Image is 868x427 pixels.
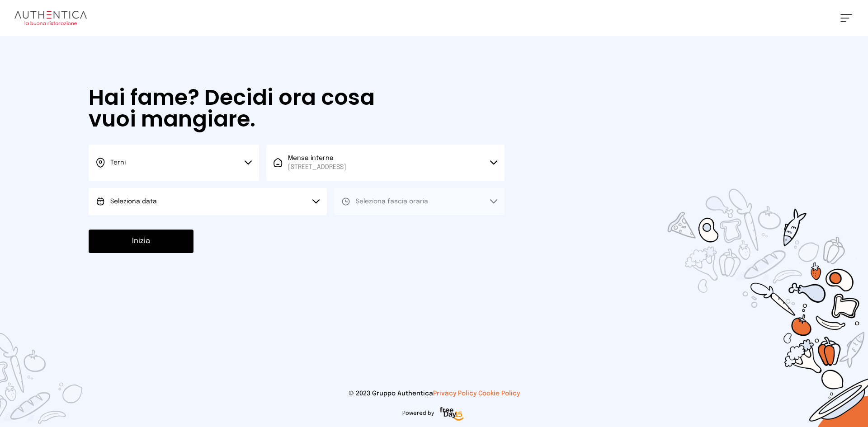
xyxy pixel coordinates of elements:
[89,87,401,130] h1: Hai fame? Decidi ora cosa vuoi mangiare.
[356,198,428,205] span: Seleziona fascia oraria
[266,145,505,181] button: Mensa interna[STREET_ADDRESS]
[110,198,157,205] span: Seleziona data
[334,188,505,215] button: Seleziona fascia oraria
[89,188,327,215] button: Seleziona data
[433,390,476,397] a: Privacy Policy
[110,160,126,166] span: Terni
[89,145,259,181] button: Terni
[438,405,466,423] img: logo-freeday.3e08031.png
[288,154,346,172] span: Mensa interna
[89,230,193,253] button: Inizia
[402,410,434,417] span: Powered by
[288,163,346,172] span: [STREET_ADDRESS]
[14,11,87,25] img: logo.8f33a47.png
[615,137,868,427] img: sticker-selezione-mensa.70a28f7.png
[478,390,520,397] a: Cookie Policy
[14,389,854,398] p: © 2023 Gruppo Authentica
